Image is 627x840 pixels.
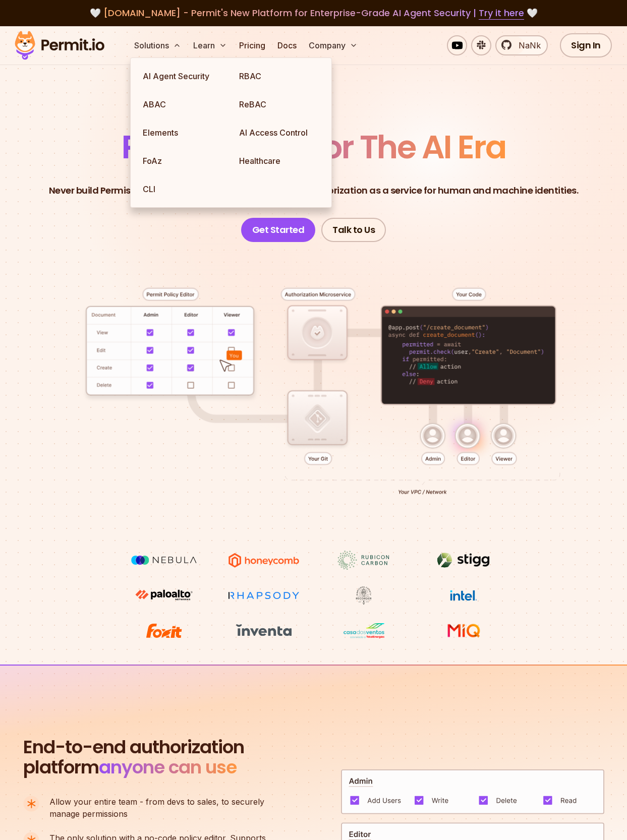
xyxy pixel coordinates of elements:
[90,7,101,19] span: 🤍
[226,586,302,605] img: Rhapsody Health
[135,90,231,118] a: ABAC
[239,71,261,81] span: RBAC
[135,147,231,175] a: FoAz
[429,622,497,639] img: MIQ
[143,128,178,138] span: Elements
[235,35,269,55] a: Pricing
[231,62,327,90] a: RBAC
[326,621,402,640] img: Casa dos Ventos
[241,218,316,242] a: Get Started
[103,7,476,19] span: [DOMAIN_NAME] - Permit's New Platform for Enterprise-Grade AI Agent Security |
[23,754,99,780] span: platform
[479,7,524,19] span: Try it here
[49,809,128,819] span: manage permissions
[226,551,302,570] img: Honeycomb
[226,621,302,639] img: inventa
[239,128,308,138] span: AI Access Control
[571,38,601,52] span: Sign In
[143,184,155,194] span: CLI
[49,184,579,197] span: Never build Permissions again. Zero-latency fine-grained authorization as a service for human and...
[189,35,231,55] button: Learn
[326,551,402,570] img: Rubicon
[231,147,327,175] a: Healthcare
[134,39,169,51] span: Solutions
[130,35,185,55] button: Solutions
[305,35,362,55] button: Company
[495,35,548,55] a: NaNk
[426,586,501,605] img: Intel
[527,7,538,19] span: 🤍
[49,797,264,807] span: Allow your entire team - from devs to sales, to securely
[10,28,109,63] img: Permit logo
[560,33,612,57] a: Sign In
[321,218,386,242] a: Talk to Us
[252,223,305,237] span: Get Started
[126,551,202,570] img: Nebula
[239,99,266,109] span: ReBAC
[273,35,301,55] a: Docs
[519,40,541,50] span: NaNk
[231,118,327,147] a: AI Access Control
[126,621,202,640] img: Foxit
[426,551,501,570] img: Stigg
[277,40,297,50] span: Docs
[126,586,202,604] img: paloalto
[23,734,244,760] span: End-to-end authorization
[309,39,346,51] span: Company
[122,125,506,169] span: Permissions for The AI Era
[479,7,524,20] a: Try it here
[231,90,327,118] a: ReBAC
[135,118,231,147] a: Elements
[99,754,237,780] span: anyone can use
[143,71,209,81] span: AI Agent Security
[239,40,265,50] span: Pricing
[143,156,162,166] span: FoAz
[143,99,166,109] span: ABAC
[239,156,280,166] span: Healthcare
[326,586,402,605] img: Maricopa County Recorder\'s Office
[135,175,231,203] a: CLI
[193,39,215,51] span: Learn
[135,62,231,90] a: AI Agent Security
